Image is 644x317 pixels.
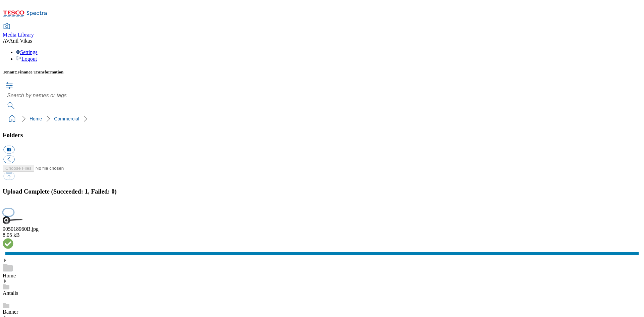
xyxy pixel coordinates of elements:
[3,309,18,315] a: Banner
[16,49,38,55] a: Settings
[3,273,16,278] a: Home
[3,216,23,224] img: preview
[30,116,42,121] a: Home
[3,232,641,238] div: 8.05 kB
[3,188,641,195] h3: Upload Complete (Succeeded: 1, Failed: 0)
[54,116,79,121] a: Commercial
[3,89,641,102] input: Search by names or tags
[3,290,18,296] a: Antalis
[7,113,17,124] a: home
[3,69,641,75] h5: Tenant:
[9,38,32,44] span: Anil Vikas
[3,24,34,38] a: Media Library
[16,56,37,62] a: Logout
[3,131,641,139] h3: Folders
[3,32,34,38] span: Media Library
[3,38,9,44] span: AV
[3,226,641,232] div: 905018960B.jpg
[3,112,641,125] nav: breadcrumb
[17,69,64,74] span: Finance Transformation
